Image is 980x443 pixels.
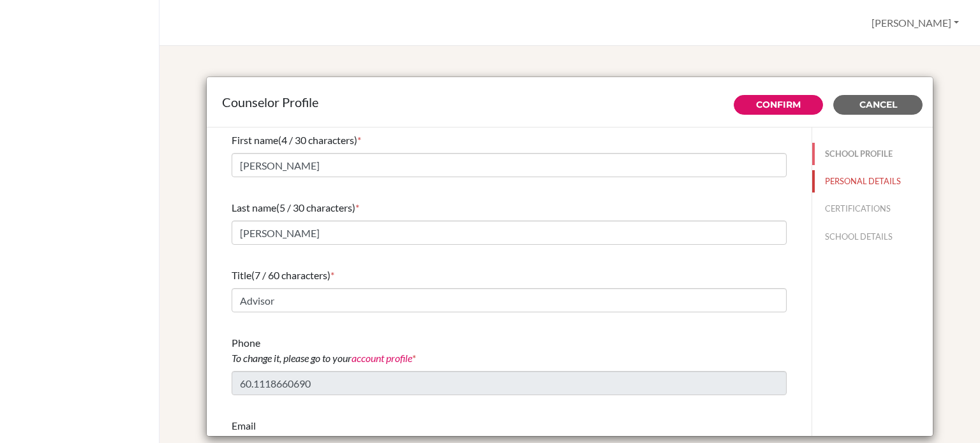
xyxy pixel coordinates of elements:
[866,11,965,35] button: [PERSON_NAME]
[812,226,933,248] button: SCHOOL DETAILS
[232,134,278,146] span: First name
[232,352,412,364] i: To change it, please go to your
[812,170,933,192] button: PERSONAL DETAILS
[222,92,917,112] div: Counselor Profile
[232,337,412,364] span: Phone
[812,198,933,220] button: CERTIFICATIONS
[251,269,330,281] span: (7 / 60 characters)
[276,201,355,214] span: (5 / 30 characters)
[812,143,933,165] button: SCHOOL PROFILE
[352,352,412,364] a: account profile
[232,201,276,214] span: Last name
[232,269,251,281] span: Title
[278,134,357,146] span: (4 / 30 characters)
